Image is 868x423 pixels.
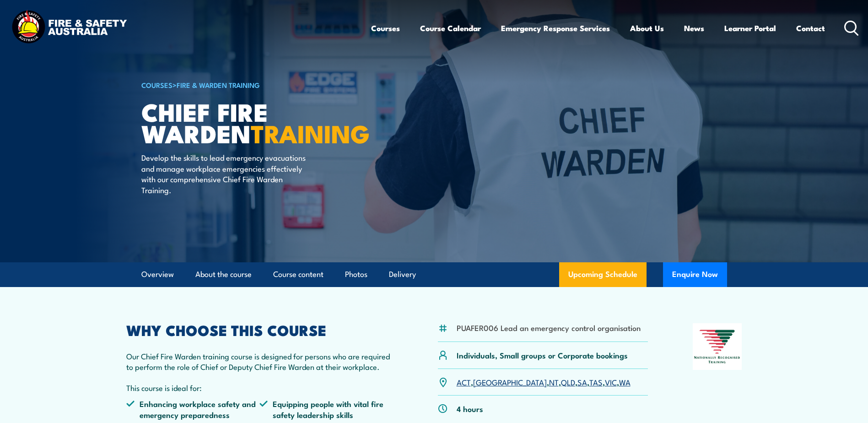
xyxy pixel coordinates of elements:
[501,16,610,40] a: Emergency Response Services
[684,16,704,40] a: News
[420,16,481,40] a: Course Calendar
[141,152,308,195] p: Develop the skills to lead emergency evacuations and manage workplace emergencies effectively wit...
[549,376,559,387] a: NT
[126,398,260,420] li: Enhancing workplace safety and emergency preparedness
[195,262,252,287] a: About the course
[177,80,260,90] a: Fire & Warden Training
[141,80,173,90] a: COURSES
[126,351,394,372] p: Our Chief Fire Warden training course is designed for persons who are required to perform the rol...
[141,101,367,143] h1: Chief Fire Warden
[141,79,367,90] h6: >
[724,16,776,40] a: Learner Portal
[630,16,664,40] a: About Us
[693,323,742,370] img: Nationally Recognised Training logo.
[126,323,394,336] h2: WHY CHOOSE THIS COURSE
[389,262,416,287] a: Delivery
[605,376,617,387] a: VIC
[559,262,647,287] a: Upcoming Schedule
[457,376,471,387] a: ACT
[796,16,825,40] a: Contact
[663,262,727,287] button: Enquire Now
[457,322,641,333] li: PUAFER006 Lead an emergency control organisation
[259,398,393,420] li: Equipping people with vital fire safety leadership skills
[561,376,575,387] a: QLD
[457,377,631,387] p: , , , , , , ,
[141,262,174,287] a: Overview
[473,376,547,387] a: [GEOGRAPHIC_DATA]
[577,376,587,387] a: SA
[251,114,370,152] strong: TRAINING
[457,403,483,414] p: 4 hours
[371,16,400,40] a: Courses
[273,262,323,287] a: Course content
[457,350,628,360] p: Individuals, Small groups or Corporate bookings
[126,382,394,393] p: This course is ideal for:
[619,376,631,387] a: WA
[345,262,367,287] a: Photos
[589,376,603,387] a: TAS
